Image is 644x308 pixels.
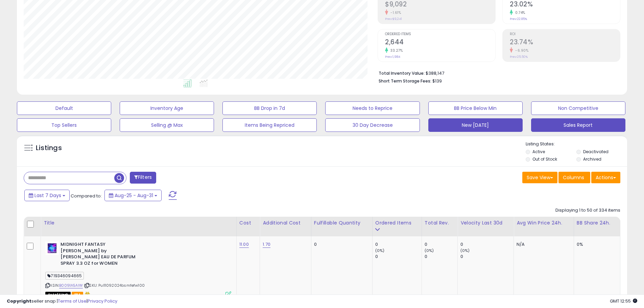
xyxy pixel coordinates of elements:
[379,78,431,84] b: Short Term Storage Fees:
[460,219,511,227] div: Velocity Last 30d
[263,241,270,248] a: 1.70
[45,241,59,255] img: 41T9JU0FwgS._SL40_.jpg
[45,292,71,298] span: All listings that are currently out of stock and unavailable for purchase on Amazon
[610,298,637,304] span: 2025-09-8 12:55 GMT
[325,118,420,132] button: 30 Day Decrease
[532,156,557,162] label: Out of Stock
[532,149,545,155] label: Active
[385,55,400,59] small: Prev: 1,984
[263,219,308,227] div: Additional Cost
[510,17,527,21] small: Prev: 22.85%
[375,241,422,247] div: 0
[460,241,514,247] div: 0
[375,219,419,227] div: Ordered Items
[222,118,317,132] button: Items Being Repriced
[531,118,625,132] button: Sales Report
[88,298,117,304] a: Privacy Policy
[510,0,620,9] h2: 23.02%
[425,241,457,247] div: 0
[517,241,569,247] div: N/A
[510,38,620,47] h2: 23.74%
[58,298,87,304] a: Terms of Use
[379,69,615,77] li: $388,147
[7,298,117,305] div: seller snap | |
[522,172,557,183] button: Save View
[325,101,420,115] button: Needs to Reprice
[460,254,514,260] div: 0
[61,241,143,268] b: MIDNIGHT FANTASY [PERSON_NAME] by [PERSON_NAME] EAU DE PARFUM SPRAY 3.3 OZ for WOMEN
[120,118,214,132] button: Selling @ Max
[385,0,495,9] h2: $9,092
[510,32,620,36] span: ROI
[45,272,84,280] span: 719346094665
[222,101,317,115] button: BB Drop in 7d
[239,241,249,248] a: 11.00
[7,298,31,304] strong: Copyright
[104,190,162,201] button: Aug-25 - Aug-31
[460,248,470,253] small: (0%)
[555,207,620,214] div: Displaying 1 to 50 of 334 items
[71,193,102,199] span: Compared to:
[513,10,525,15] small: 0.74%
[428,101,523,115] button: BB Price Below Min
[72,292,83,298] span: FBA
[428,118,523,132] button: New [DATE]
[388,10,401,15] small: -1.61%
[17,101,111,115] button: Default
[583,156,601,162] label: Archived
[375,254,422,260] div: 0
[558,172,590,183] button: Columns
[115,192,153,199] span: Aug-25 - Aug-31
[385,17,402,21] small: Prev: $9,241
[388,48,403,53] small: 33.27%
[379,70,425,76] b: Total Inventory Value:
[577,241,615,247] div: 0%
[44,219,234,227] div: Title
[239,219,257,227] div: Cost
[531,101,625,115] button: Non Competitive
[36,143,62,153] h5: Listings
[84,283,145,288] span: | SKU: Pul11092024bsmfefw100
[17,118,111,132] button: Top Sellers
[24,190,70,201] button: Last 7 Days
[130,172,156,184] button: Filters
[513,48,528,53] small: -6.90%
[577,219,617,227] div: BB Share 24h.
[425,219,455,227] div: Total Rev.
[45,241,231,297] div: ASIN:
[385,32,495,36] span: Ordered Items
[385,38,495,47] h2: 2,644
[375,248,385,253] small: (0%)
[526,141,627,147] p: Listing States:
[425,254,457,260] div: 0
[120,101,214,115] button: Inventory Age
[314,219,369,227] div: Fulfillable Quantity
[591,172,620,183] button: Actions
[83,291,90,296] i: hazardous material
[510,55,528,59] small: Prev: 25.50%
[563,174,584,181] span: Columns
[517,219,571,227] div: Avg Win Price 24h.
[314,241,367,247] div: 0
[59,283,83,288] a: B0091A5AIW
[34,192,61,199] span: Last 7 Days
[425,248,434,253] small: (0%)
[432,78,442,84] span: $139
[583,149,609,155] label: Deactivated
